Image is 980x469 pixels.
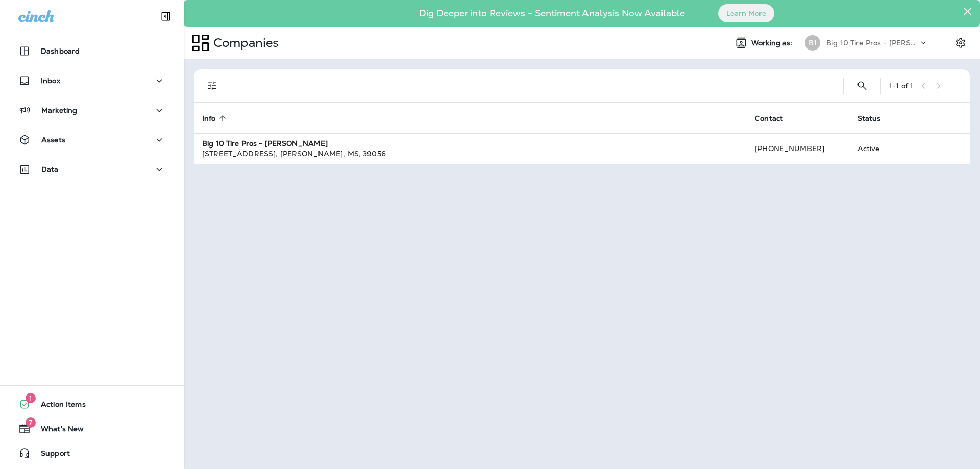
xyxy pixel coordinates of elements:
[209,35,279,51] p: Companies
[718,4,774,22] button: Learn More
[963,3,972,19] button: Close
[10,159,174,180] button: Data
[41,106,77,114] p: Marketing
[10,418,174,439] button: 7What's New
[202,76,223,96] button: Filters
[951,34,970,52] button: Settings
[852,76,872,96] button: Search Companies
[41,165,59,174] p: Data
[849,133,915,164] td: Active
[751,39,795,47] span: Working as:
[857,114,894,123] span: Status
[202,149,739,159] div: [STREET_ADDRESS] , [PERSON_NAME] , MS , 39056
[747,133,849,164] td: [PHONE_NUMBER]
[389,12,715,15] p: Dig Deeper into Reviews - Sentiment Analysis Now Available
[10,41,174,61] button: Dashboard
[755,114,796,123] span: Contact
[10,70,174,91] button: Inbox
[857,114,881,123] span: Status
[10,130,174,150] button: Assets
[755,114,783,123] span: Contact
[202,114,216,123] span: Info
[805,35,820,51] div: B1
[26,417,36,428] span: 7
[889,82,913,90] div: 1 - 1 of 1
[202,114,229,123] span: Info
[26,393,36,403] span: 1
[41,77,60,85] p: Inbox
[31,449,70,461] span: Support
[41,136,65,144] p: Assets
[10,100,174,120] button: Marketing
[10,443,174,463] button: Support
[152,6,180,27] button: Collapse Sidebar
[31,400,86,412] span: Action Items
[10,394,174,414] button: 1Action Items
[41,47,80,55] p: Dashboard
[31,425,84,437] span: What's New
[826,39,918,47] p: Big 10 Tire Pros - [PERSON_NAME]
[202,139,328,148] strong: Big 10 Tire Pros - [PERSON_NAME]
